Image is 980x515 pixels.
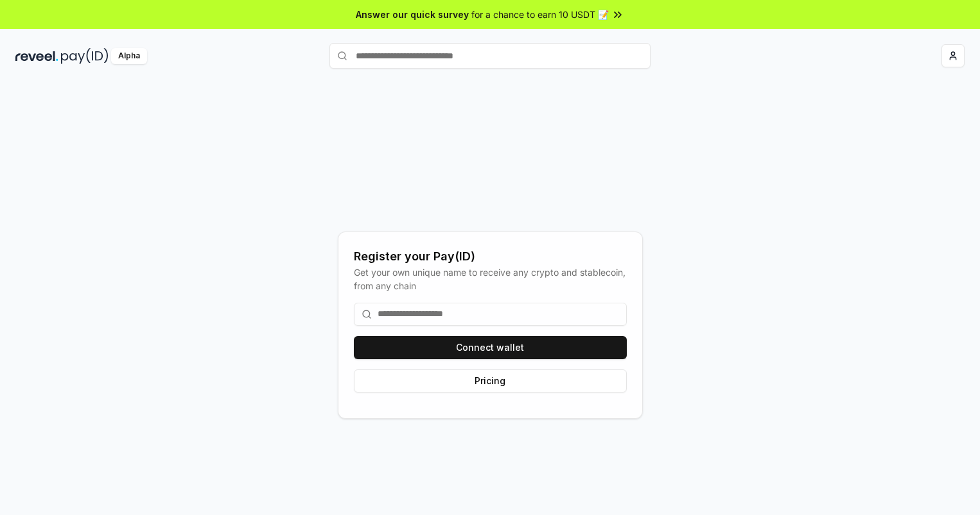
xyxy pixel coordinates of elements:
span: for a chance to earn 10 USDT 📝 [471,8,609,21]
button: Pricing [354,369,627,393]
div: Get your own unique name to receive any crypto and stablecoin, from any chain [354,266,627,292]
div: Alpha [111,48,147,64]
img: reveel_dark [15,48,58,64]
div: Register your Pay(ID) [354,248,627,266]
img: pay_id [61,48,109,64]
span: Answer our quick survey [356,8,469,21]
button: Connect wallet [354,336,627,359]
